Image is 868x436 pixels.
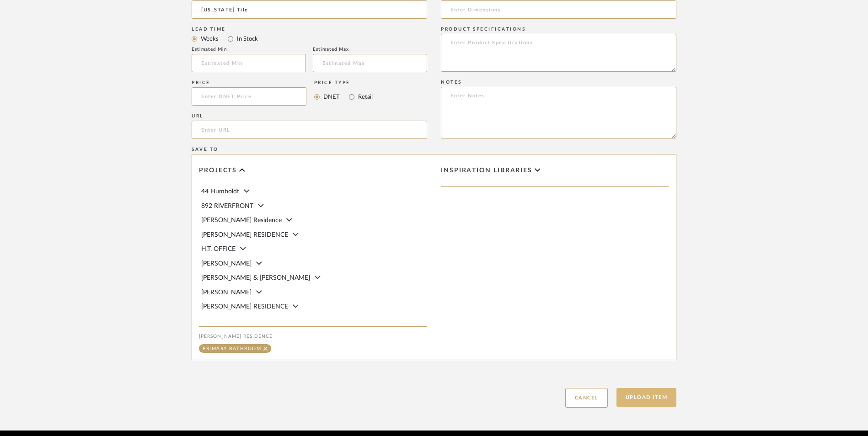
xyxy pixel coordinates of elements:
div: Price [192,80,306,85]
span: Inspiration libraries [441,167,532,175]
label: Weeks [200,34,219,44]
div: Estimated Max [313,47,427,52]
mat-radio-group: Select item type [192,33,427,44]
label: Retail [357,92,373,102]
input: Enter Dimensions [441,0,676,19]
div: [PERSON_NAME] Residence [199,334,427,339]
input: Unknown [192,0,427,19]
span: [PERSON_NAME] [201,289,252,296]
div: Price Type [314,80,373,85]
input: Enter DNET Price [192,87,306,106]
input: Estimated Max [313,54,427,72]
div: Product Specifications [441,27,676,32]
input: Estimated Min [192,54,306,72]
div: Save To [192,147,676,152]
label: DNET [322,92,340,102]
span: Projects [199,167,237,175]
span: [PERSON_NAME] RESIDENCE [201,232,288,238]
span: [PERSON_NAME] RESIDENCE [201,303,288,310]
button: Cancel [565,388,608,408]
div: URL [192,113,427,119]
div: Estimated Min [192,47,306,52]
input: Enter URL [192,121,427,139]
span: [PERSON_NAME] [201,261,252,267]
span: 892 RIVERFRONT [201,203,253,209]
label: In Stock [236,34,258,44]
mat-radio-group: Select price type [314,87,373,106]
div: Primary Bathroom [203,346,261,351]
span: 44 Humboldt [201,188,239,195]
span: [PERSON_NAME] & [PERSON_NAME] [201,275,310,281]
button: Upload Item [616,388,677,407]
div: Notes [441,80,676,85]
div: Lead Time [192,27,427,32]
span: H.T. OFFICE [201,246,236,252]
span: [PERSON_NAME] Residence [201,217,282,223]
